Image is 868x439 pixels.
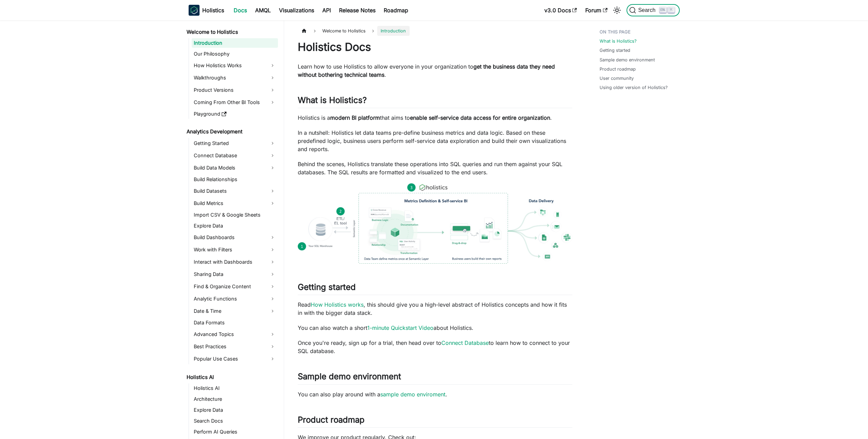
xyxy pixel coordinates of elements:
[185,127,278,136] a: Analytics Development
[636,7,660,13] span: Search
[192,109,278,119] a: Playground
[189,5,224,16] a: HolisticsHolistics
[192,138,278,149] a: Getting Started
[192,221,278,231] a: Explore Data
[185,27,278,37] a: Welcome to Holistics
[330,114,380,121] strong: modern BI platform
[192,244,278,255] a: Work with Filters
[298,415,572,428] h2: Product roadmap
[298,129,572,153] p: In a nutshell: Holistics let data teams pre-define business metrics and data logic. Based on thes...
[202,6,224,14] b: Holistics
[298,339,572,355] p: Once you're ready, sign up for a trial, then head over to to learn how to connect to your SQL dat...
[192,329,278,340] a: Advanced Topics
[182,20,284,439] nav: Docs sidebar
[192,341,278,352] a: Best Practices
[251,5,275,16] a: AMQL
[600,84,668,91] a: Using older version of Holistics?
[192,150,278,161] a: Connect Database
[192,427,278,437] a: Perform AI Queries
[335,5,380,16] a: Release Notes
[298,301,572,317] p: Read , this should give you a high-level abstract of Holistics concepts and how it fits in with t...
[192,186,278,196] a: Build Datasets
[192,269,278,280] a: Sharing Data
[380,391,445,398] a: sample demo enviroment
[192,257,278,267] a: Interact with Dashboards
[192,162,278,173] a: Build Data Models
[600,66,636,72] a: Product roadmap
[192,353,278,364] a: Popular Use Cases
[540,5,581,16] a: v3.0 Docs
[668,7,675,13] kbd: K
[230,5,251,16] a: Docs
[380,5,412,16] a: Roadmap
[581,5,612,16] a: Forum
[298,40,572,54] h1: Holistics Docs
[192,175,278,184] a: Build Relationships
[192,306,278,317] a: Date & Time
[298,390,572,398] p: You can also play around with a .
[298,95,572,108] h2: What is Holistics?
[298,371,572,384] h2: Sample demo environment
[298,183,572,264] img: How Holistics fits in your Data Stack
[189,5,200,16] img: Holistics
[298,282,572,295] h2: Getting started
[298,160,572,176] p: Behind the scenes, Holistics translate these operations into SQL queries and run them against you...
[185,372,278,382] a: Holistics AI
[298,26,572,36] nav: Breadcrumbs
[600,57,655,63] a: Sample demo environment
[298,26,311,36] a: Home page
[410,114,550,121] strong: enable self-service data access for entire organization
[192,49,278,59] a: Our Philosophy
[192,210,278,220] a: Import CSV & Google Sheets
[612,5,622,16] button: Switch between dark and light mode (currently light mode)
[600,47,630,54] a: Getting started
[192,318,278,327] a: Data Formats
[298,62,572,79] p: Learn how to use Holistics to allow everyone in your organization to .
[192,72,278,83] a: Walkthroughs
[319,26,369,36] span: Welcome to Holistics
[192,416,278,426] a: Search Docs
[192,232,278,243] a: Build Dashboards
[192,38,278,48] a: Introduction
[318,5,335,16] a: API
[600,38,637,44] a: What is Holistics?
[192,198,278,209] a: Build Metrics
[441,339,489,346] a: Connect Database
[367,324,433,331] a: 1-minute Quickstart Video
[192,293,278,304] a: Analytic Functions
[192,97,278,108] a: Coming From Other BI Tools
[298,114,572,122] p: Holistics is a that aims to .
[192,281,278,292] a: Find & Organize Content
[192,394,278,404] a: Architecture
[192,405,278,415] a: Explore Data
[298,324,572,332] p: You can also watch a short about Holistics.
[627,4,679,16] button: Search (Ctrl+K)
[192,60,278,71] a: How Holistics Works
[377,26,409,36] span: Introduction
[275,5,318,16] a: Visualizations
[192,383,278,393] a: Holistics AI
[192,85,278,96] a: Product Versions
[600,75,634,82] a: User community
[311,301,364,308] a: How Holistics works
